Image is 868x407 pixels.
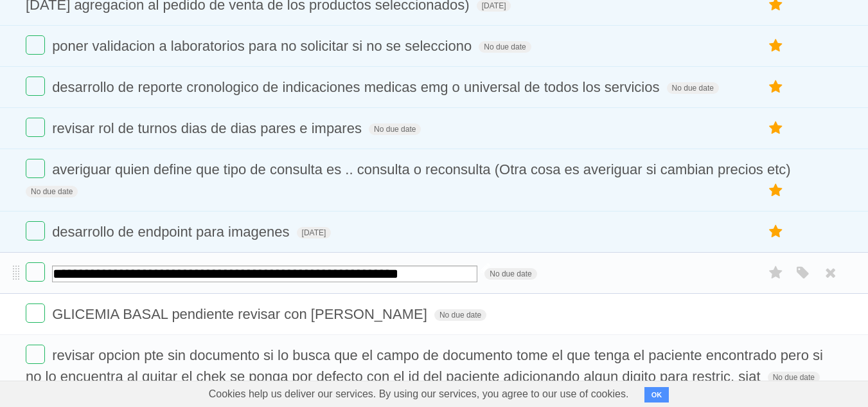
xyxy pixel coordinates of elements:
[26,262,45,282] label: Done
[52,161,794,177] span: averiguar quien define que tipo de consulta es .. consulta o reconsulta (Otra cosa es averiguar s...
[52,224,292,240] span: desarrollo de endpoint para imagenes
[764,180,788,201] label: Star task
[196,381,642,407] span: Cookies help us deliver our services. By using our services, you agree to our use of cookies.
[52,120,365,136] span: revisar rol de turnos dias de dias pares e impares
[479,41,531,53] span: No due date
[764,118,788,139] label: Star task
[434,309,486,321] span: No due date
[369,123,421,135] span: No due date
[26,159,45,178] label: Done
[764,35,788,57] label: Star task
[667,82,719,94] span: No due date
[26,186,78,197] span: No due date
[26,118,45,137] label: Done
[26,347,823,384] span: revisar opcion pte sin documento si lo busca que el campo de documento tome el que tenga el pacie...
[52,306,430,322] span: GLICEMIA BASAL pendiente revisar con [PERSON_NAME]
[764,221,788,242] label: Star task
[26,221,45,240] label: Done
[644,387,669,402] button: OK
[484,268,536,280] span: No due date
[297,227,332,239] span: [DATE]
[764,262,788,284] label: Star task
[764,77,788,98] label: Star task
[26,77,45,96] label: Done
[52,79,662,95] span: desarrollo de reporte cronologico de indicaciones medicas emg o universal de todos los servicios
[26,35,45,55] label: Done
[26,345,45,364] label: Done
[768,372,820,383] span: No due date
[26,303,45,323] label: Done
[52,38,475,54] span: poner validacion a laboratorios para no solicitar si no se selecciono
